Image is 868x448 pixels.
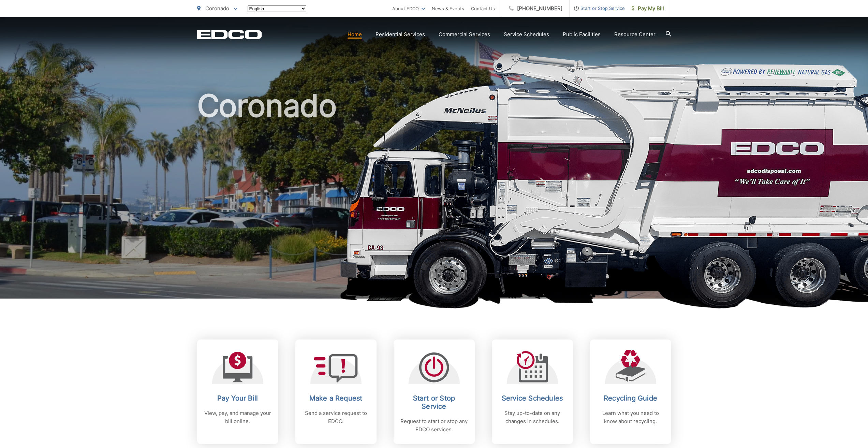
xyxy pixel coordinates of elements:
h1: Coronado [197,89,671,305]
a: News & Events [432,4,464,13]
h2: Start or Stop Service [400,394,468,410]
a: Make a Request Send a service request to EDCO. [295,339,377,444]
select: Select a language [248,5,306,12]
h2: Pay Your Bill [204,394,271,402]
p: Learn what you need to know about recycling. [597,409,664,425]
a: About EDCO [392,4,425,13]
h2: Recycling Guide [597,394,664,402]
a: Commercial Services [439,30,490,39]
a: Service Schedules [504,30,549,39]
p: Send a service request to EDCO. [302,409,370,425]
p: Request to start or stop any EDCO services. [400,417,468,434]
h2: Service Schedules [499,394,566,402]
a: Service Schedules Stay up-to-date on any changes in schedules. [492,339,573,444]
a: Public Facilities [563,30,601,39]
a: Recycling Guide Learn what you need to know about recycling. [590,339,671,444]
a: Contact Us [471,4,495,13]
a: EDCD logo. Return to the homepage. [197,30,262,39]
a: Pay Your Bill View, pay, and manage your bill online. [197,339,278,444]
p: View, pay, and manage your bill online. [204,409,271,425]
span: Coronado [205,5,229,12]
a: Residential Services [376,30,425,39]
h2: Make a Request [302,394,370,402]
p: Stay up-to-date on any changes in schedules. [499,409,566,425]
span: Pay My Bill [632,4,664,13]
a: Resource Center [614,30,656,39]
a: Home [348,30,362,39]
